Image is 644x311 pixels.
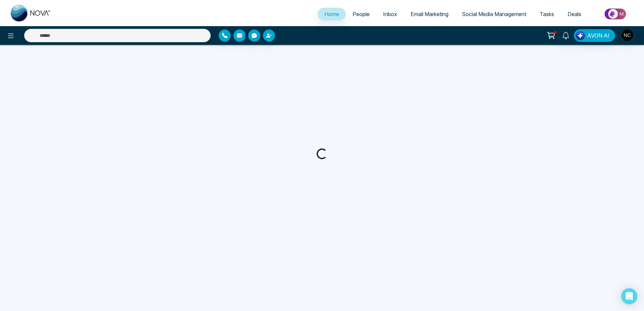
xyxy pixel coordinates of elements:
span: Email Marketing [411,11,448,17]
img: Market-place.gif [591,6,640,21]
a: Inbox [376,8,404,20]
span: Home [324,11,339,17]
a: Social Media Management [455,8,533,20]
img: User Avatar [622,29,633,41]
span: Social Media Management [462,11,526,17]
button: AVON AI [574,29,615,42]
a: Email Marketing [404,8,455,20]
span: Deals [568,11,581,17]
a: People [346,8,376,20]
img: Lead Flow [576,31,585,40]
a: Tasks [533,8,561,20]
img: Nova CRM Logo [11,5,51,21]
span: Inbox [383,11,397,17]
div: Open Intercom Messenger [621,288,637,304]
a: Deals [561,8,588,20]
span: AVON AI [587,32,609,40]
a: Home [318,8,346,20]
span: Tasks [540,11,554,17]
span: People [353,11,370,17]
